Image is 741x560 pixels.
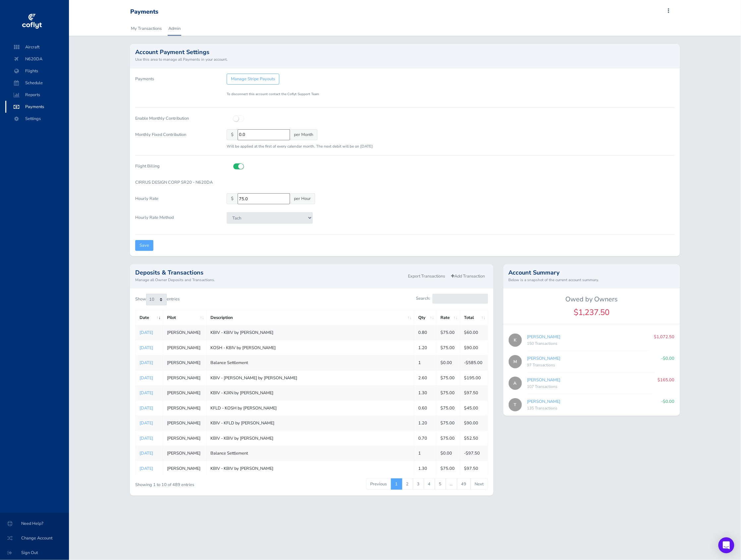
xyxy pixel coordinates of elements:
td: KBIV - KBIV by [PERSON_NAME] [206,461,414,476]
select: Showentries [146,294,167,305]
span: Reports [12,89,62,101]
p: $165.00 [658,377,675,383]
td: KBIV - KJXN by [PERSON_NAME] [206,386,414,401]
span: M [509,355,522,368]
h2: Account Payment Settings [135,49,675,55]
a: [DATE] [140,450,153,456]
label: Hourly Rate Method [130,212,222,229]
td: 1.20 [414,340,436,355]
div: Showing 1 to 10 of 489 entries [135,478,277,488]
td: $52.50 [460,431,488,446]
td: [PERSON_NAME] [163,446,206,461]
h2: Deposits & Transactions [135,270,405,276]
td: [PERSON_NAME] [163,461,206,476]
a: [PERSON_NAME] [527,355,561,361]
td: KOSH - KBIV by [PERSON_NAME] [206,340,414,355]
td: 0.60 [414,401,436,415]
p: $1,072.50 [654,334,675,340]
td: 0.70 [414,431,436,446]
label: Search: [416,294,488,303]
td: $75.00 [436,431,460,446]
span: per Month [290,129,317,140]
a: [DATE] [140,466,153,471]
a: [DATE] [140,405,153,411]
small: Use this area to manage all Payments in your account. [135,56,675,62]
td: KBIV - KBIV by [PERSON_NAME] [206,431,414,446]
label: Enable Monthly Contribution [130,113,222,124]
td: 1 [414,446,436,461]
td: $75.00 [436,370,460,385]
span: N620DA [12,53,62,65]
td: [PERSON_NAME] [163,401,206,415]
a: 5 [435,478,446,490]
a: Manage Stripe Payouts [227,74,279,85]
td: Balance Settlement [206,446,414,461]
span: Settings [12,113,62,125]
a: 3 [413,478,424,490]
span: $ [227,193,238,204]
td: 1 [414,355,436,370]
a: My Transactions [130,21,162,36]
small: Manage all Owner Deposits and Transactions. [135,277,405,283]
div: 107 Transactions [527,384,653,390]
td: $45.00 [460,401,488,415]
a: [DATE] [140,435,153,441]
label: Payments [135,74,154,85]
td: KBIV - [PERSON_NAME] by [PERSON_NAME] [206,370,414,385]
span: K [509,334,522,347]
a: [DATE] [140,420,153,426]
td: $97.50 [460,386,488,401]
a: 49 [457,478,471,490]
p: -$0.00 [661,355,675,362]
div: 135 Transactions [527,405,656,412]
td: $75.00 [436,461,460,476]
a: [DATE] [140,345,153,351]
td: $75.00 [436,416,460,431]
td: [PERSON_NAME] [163,416,206,431]
img: coflyt logo [21,12,43,31]
td: Balance Settlement [206,355,414,370]
a: [DATE] [140,330,153,336]
td: 1.20 [414,416,436,431]
td: 0.80 [414,325,436,340]
td: KBIV - KBIV by [PERSON_NAME] [206,325,414,340]
td: $90.00 [460,416,488,431]
a: [DATE] [140,390,153,396]
small: Below is a snapshot of the current account summary. [509,277,675,283]
label: Show entries [135,294,180,305]
span: Need Help? [8,518,61,529]
small: Will be applied at the first of every calendar month. The next debit will be on [DATE] [227,144,373,149]
a: 2 [402,478,413,490]
th: Rate: activate to sort column ascending [436,310,460,325]
td: 1.30 [414,461,436,476]
td: $75.00 [436,386,460,401]
input: Save [135,240,153,251]
a: Add Transaction [448,272,488,281]
td: $75.00 [436,325,460,340]
a: 1 [391,478,402,490]
div: $1,237.50 [503,306,680,319]
h2: Account Summary [509,270,675,276]
span: $ [227,129,238,140]
td: $97.50 [460,461,488,476]
td: $90.00 [460,340,488,355]
h5: Owed by Owners [503,295,680,303]
div: Payments [130,8,158,16]
td: [PERSON_NAME] [163,355,206,370]
td: 1.30 [414,386,436,401]
td: [PERSON_NAME] [163,340,206,355]
a: Admin [168,21,181,36]
input: Search: [432,294,488,303]
span: T [509,398,522,411]
label: Hourly Rate [130,193,222,207]
div: 97 Transactions [527,362,656,369]
th: Total: activate to sort column ascending [460,310,488,325]
span: Flights [12,65,62,77]
th: Date: activate to sort column ascending [136,310,163,325]
td: -$585.00 [460,355,488,370]
a: [PERSON_NAME] [527,334,561,340]
th: Pilot: activate to sort column ascending [163,310,206,325]
td: $0.00 [436,446,460,461]
td: -$97.50 [460,446,488,461]
div: Open Intercom Messenger [718,537,734,553]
